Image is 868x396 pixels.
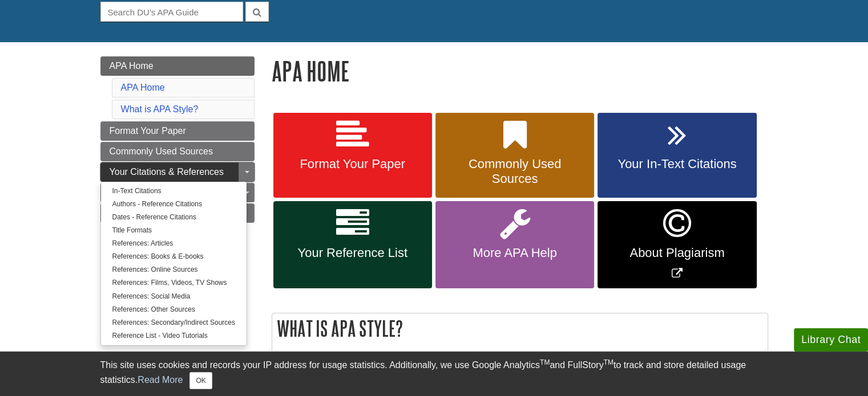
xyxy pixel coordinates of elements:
span: Format Your Paper [282,157,423,172]
a: Format Your Paper [273,113,432,198]
a: Reference List - Video Tutorials [101,329,247,342]
span: Commonly Used Sources [110,146,213,156]
a: More APA Help [435,201,594,288]
a: References: Online Sources [101,263,247,276]
h2: What is APA Style? [272,313,768,344]
a: References: Books & E-books [101,250,247,263]
a: Dates - Reference Citations [101,211,247,224]
a: Title Formats [101,224,247,237]
a: Commonly Used Sources [100,142,255,161]
a: Format Your Paper [100,121,255,141]
a: Read More [138,375,183,385]
sup: TM [540,358,550,366]
a: References: Films, Videos, TV Shows [101,276,247,289]
span: Commonly Used Sources [444,157,586,186]
a: Link opens in new window [597,201,756,288]
div: Guide Page Menu [100,56,255,298]
sup: TM [604,358,613,366]
a: In-Text Citations [101,185,247,198]
h1: APA Home [272,56,768,85]
a: References: Secondary/Indirect Sources [101,316,247,329]
button: Close [189,372,212,389]
a: Your Citations & References [100,162,255,182]
a: APA Home [100,56,255,76]
a: References: Articles [101,237,247,250]
a: Your Reference List [273,201,432,288]
span: Your Citations & References [110,167,224,177]
a: Your In-Text Citations [597,113,756,198]
button: Library Chat [794,328,868,352]
a: What is APA Style? [121,104,199,114]
a: APA Home [121,83,165,92]
span: APA Home [110,61,154,71]
span: Your In-Text Citations [606,157,748,172]
a: Commonly Used Sources [435,113,594,198]
span: About Plagiarism [606,246,748,260]
a: References: Social Media [101,290,247,303]
a: References: Other Sources [101,303,247,316]
input: Search DU's APA Guide [100,2,243,22]
span: More APA Help [444,246,586,260]
span: Format Your Paper [110,126,186,136]
div: This site uses cookies and records your IP address for usage statistics. Additionally, we use Goo... [100,358,768,389]
span: Your Reference List [282,246,423,260]
a: Authors - Reference Citations [101,198,247,211]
